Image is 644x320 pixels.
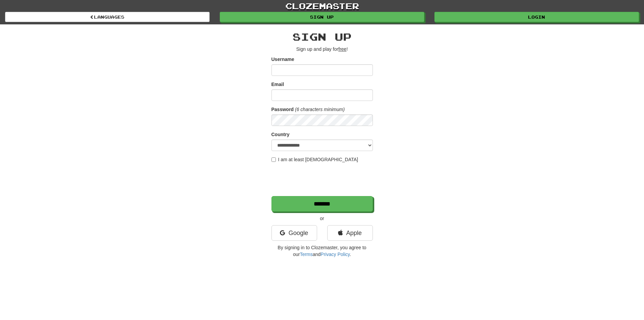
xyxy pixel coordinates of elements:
a: Apple [327,225,373,241]
a: Google [271,225,317,241]
p: By signing in to Clozemaster, you agree to our and . [271,244,373,258]
a: Login [434,12,639,22]
a: Sign up [220,12,424,22]
em: (6 characters minimum) [295,107,345,112]
a: Privacy Policy [320,252,350,257]
label: Username [271,56,294,63]
h2: Sign up [271,31,373,42]
p: Sign up and play for ! [271,46,373,52]
u: free [338,46,347,52]
p: or [271,215,373,222]
input: I am at least [DEMOGRAPHIC_DATA] [271,157,276,162]
a: Languages [5,12,210,22]
label: I am at least [DEMOGRAPHIC_DATA] [271,156,358,163]
a: Terms [300,252,313,257]
label: Email [271,81,284,88]
label: Password [271,106,294,113]
iframe: reCAPTCHA [271,166,374,193]
label: Country [271,131,290,138]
